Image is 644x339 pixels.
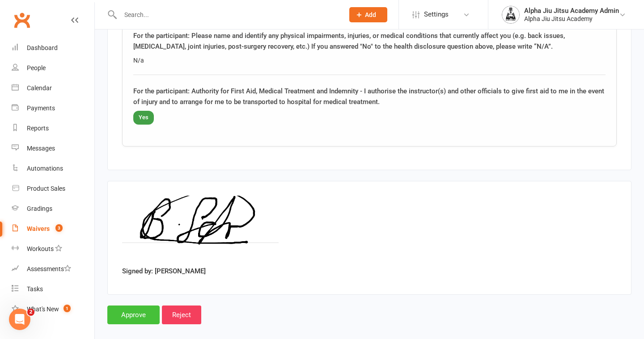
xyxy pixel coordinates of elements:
span: Add [365,11,376,18]
div: Assessments [27,265,71,272]
div: For the participant: Authority for First Aid, Medical Treatment and Indemnity - I authorise the i... [133,86,606,107]
img: thumb_image1751406779.png [502,6,520,24]
img: image1757722990.png [122,196,279,263]
div: Product Sales [27,185,65,192]
a: What's New1 [12,299,94,319]
a: Assessments [12,259,94,279]
a: Tasks [12,279,94,299]
div: People [27,64,46,71]
div: Gradings [27,205,52,212]
input: Reject [162,306,201,324]
a: Messages [12,138,94,159]
div: Reports [27,125,49,132]
a: Reports [12,118,94,138]
div: Messages [27,145,55,152]
div: Alpha Jiu Jitsu Academy [524,15,619,23]
div: Calendar [27,84,52,92]
div: What's New [27,306,59,313]
a: Dashboard [12,38,94,58]
div: Dashboard [27,44,58,51]
div: Waivers [27,225,50,232]
iframe: Intercom live chat [9,309,30,330]
input: Search... [118,8,338,21]
div: Tasks [27,285,43,293]
input: Approve [107,306,160,324]
span: 3 [55,224,63,232]
span: 1 [64,305,71,312]
a: Waivers 3 [12,219,94,239]
div: Automations [27,165,63,172]
span: 2 [27,309,34,316]
a: Product Sales [12,179,94,199]
div: Workouts [27,245,54,252]
div: For the participant: Please name and identify any physical impairments, injuries, or medical cond... [133,30,606,52]
div: Payments [27,105,55,112]
span: Yes [133,111,154,125]
a: Clubworx [11,9,33,31]
a: Payments [12,98,94,118]
span: Settings [424,4,449,25]
div: N/a [133,55,606,65]
a: People [12,58,94,78]
label: Signed by: [PERSON_NAME] [122,266,206,276]
a: Workouts [12,239,94,259]
a: Gradings [12,199,94,219]
a: Automations [12,159,94,179]
a: Calendar [12,78,94,98]
button: Add [349,7,387,22]
div: Alpha Jiu Jitsu Academy Admin [524,7,619,15]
